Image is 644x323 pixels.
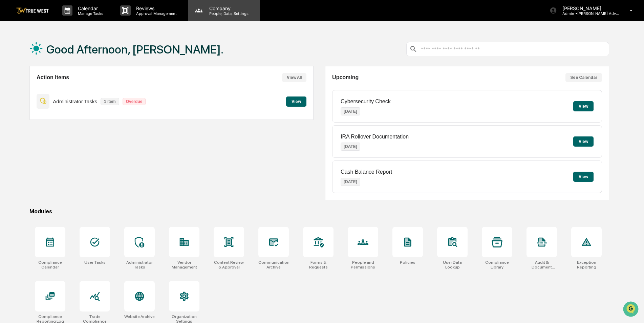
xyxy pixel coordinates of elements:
div: Audit & Document Logs [527,260,557,270]
div: Website Archive [124,314,155,319]
h2: Action Items [37,74,69,81]
a: 🔎Data Lookup [4,95,45,108]
a: 🖐️Preclearance [4,83,46,95]
a: 🗄️Attestations [46,83,87,95]
div: Communications Archive [258,260,289,270]
div: User Data Lookup [437,260,468,270]
div: 🖐️ [7,86,12,91]
div: Administrator Tasks [124,260,155,270]
div: 🔎 [7,99,12,104]
div: Forms & Requests [303,260,334,270]
iframe: Open customer support [622,301,641,319]
img: logo [16,7,49,14]
div: Vendor Management [169,260,199,270]
p: Cash Balance Report [341,169,392,175]
img: 1746055101610-c473b297-6a78-478c-a979-82029cc54cd1 [7,52,19,64]
div: Policies [400,260,415,265]
div: Modules [29,208,609,215]
p: [DATE] [341,143,360,151]
div: Compliance Library [482,260,512,270]
p: [PERSON_NAME] [557,5,620,11]
p: Reviews [131,5,180,11]
button: Start new chat [115,54,123,62]
p: 1 item [101,98,119,105]
p: Admin • [PERSON_NAME] Advisory Group [557,11,620,16]
p: IRA Rollover Documentation [341,134,409,140]
p: How can we help? [7,14,123,25]
a: View [286,98,306,104]
p: Cybersecurity Check [341,99,391,105]
h1: Good Afternoon, [PERSON_NAME]. [46,43,223,56]
p: People, Data, Settings [204,11,252,16]
p: [DATE] [341,178,360,186]
p: Administrator Tasks [53,99,97,104]
div: User Tasks [84,260,106,265]
span: Data Lookup [14,98,43,105]
button: View [573,136,594,147]
button: View [573,101,594,111]
span: Attestations [56,85,84,92]
span: Preclearance [14,85,44,92]
div: Start new chat [23,52,111,59]
p: Approval Management [131,11,180,16]
div: We're available if you need us! [23,59,86,64]
a: Powered byPylon [48,114,82,120]
div: Content Review & Approval [214,260,244,270]
div: 🗄️ [49,86,55,91]
div: Exception Reporting [571,260,602,270]
p: Calendar [72,5,107,11]
div: Compliance Calendar [35,260,65,270]
span: Pylon [67,115,82,120]
p: [DATE] [341,107,360,115]
p: Manage Tasks [72,11,107,16]
button: View [573,172,594,182]
button: View [286,96,306,107]
h2: Upcoming [332,74,359,81]
p: Company [204,5,252,11]
button: See Calendar [565,73,602,82]
div: People and Permissions [348,260,378,270]
p: Overdue [123,98,146,105]
button: View All [282,73,306,82]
